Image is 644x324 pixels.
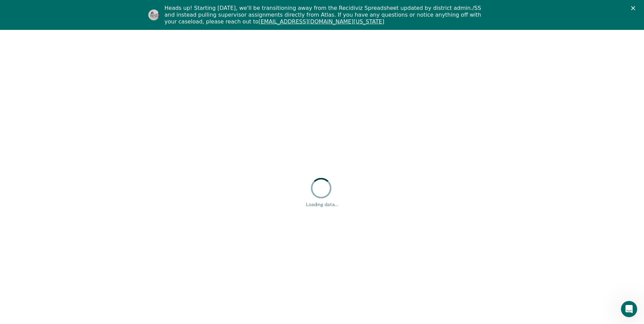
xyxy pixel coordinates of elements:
a: [EMAIL_ADDRESS][DOMAIN_NAME][US_STATE] [258,18,384,25]
div: Heads up! Starting [DATE], we'll be transitioning away from the Recidiviz Spreadsheet updated by ... [165,5,485,25]
div: Close [631,6,638,10]
img: Profile image for Kim [148,10,159,20]
div: Loading data... [306,202,338,208]
iframe: Intercom live chat [621,301,637,317]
